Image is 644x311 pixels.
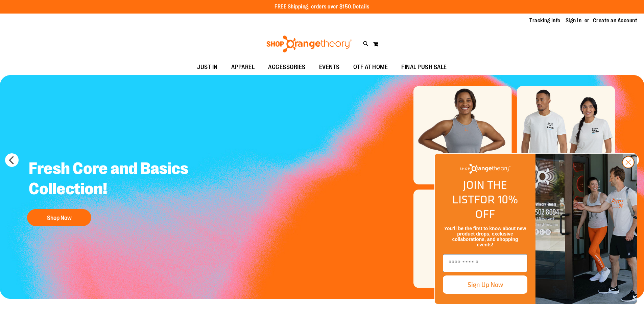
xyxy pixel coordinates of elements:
[268,60,306,75] span: ACCESSORIES
[261,60,312,75] a: ACCESSORIES
[5,153,19,167] button: prev
[452,176,507,208] span: JOIN THE LIST
[535,154,637,304] img: Shop Orangtheory
[443,254,527,272] input: Enter email
[593,17,638,24] a: Create an Account
[224,60,262,75] a: APPAREL
[395,60,454,75] a: FINAL PUSH SALE
[347,60,395,75] a: OTF AT HOME
[428,147,644,311] div: FLYOUT Form
[24,153,204,229] a: Fresh Core and Basics Collection! Shop Now
[566,17,582,24] a: Sign In
[24,153,204,206] h2: Fresh Core and Basics Collection!
[197,60,218,75] span: JUST IN
[27,209,91,226] button: Shop Now
[265,36,353,52] img: Shop Orangetheory
[231,60,255,75] span: APPAREL
[444,226,526,247] span: You’ll be the first to know about new product drops, exclusive collaborations, and shopping events!
[275,3,369,11] p: FREE Shipping, orders over $150.
[312,60,347,75] a: EVENTS
[353,60,388,75] span: OTF AT HOME
[443,275,527,294] button: Sign Up Now
[529,17,560,24] a: Tracking Info
[460,164,510,174] img: Shop Orangetheory
[353,4,369,10] a: Details
[474,191,518,222] span: FOR 10% OFF
[401,60,447,75] span: FINAL PUSH SALE
[190,60,224,75] a: JUST IN
[622,156,635,169] button: Close dialog
[319,60,340,75] span: EVENTS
